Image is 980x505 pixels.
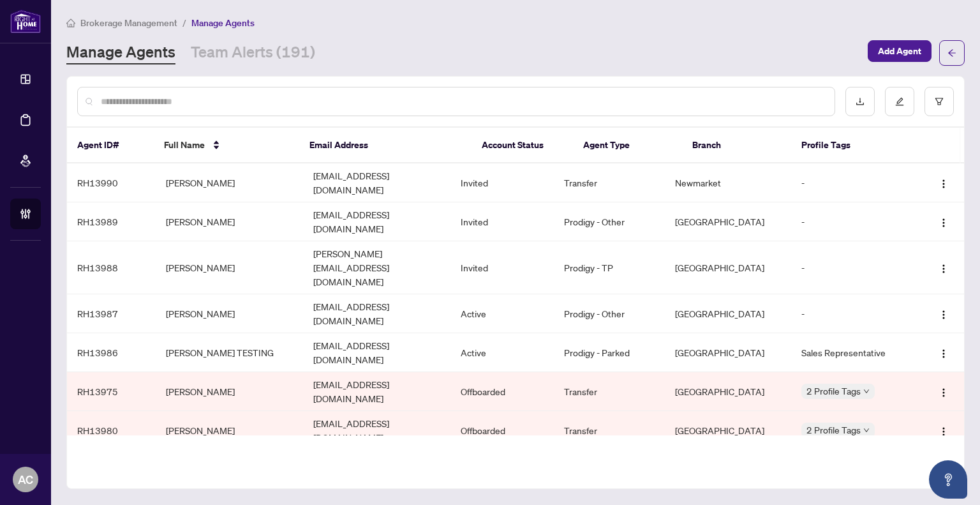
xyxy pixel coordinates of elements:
[933,342,954,363] button: Logo
[665,411,792,450] td: [GEOGRAPHIC_DATA]
[299,128,471,163] th: Email Address
[450,372,554,411] td: Offboarded
[554,411,664,450] td: Transfer
[554,202,664,241] td: Prodigy - Other
[303,411,450,450] td: [EMAIL_ADDRESS][DOMAIN_NAME]
[665,372,792,411] td: [GEOGRAPHIC_DATA]
[156,411,303,450] td: [PERSON_NAME]
[863,388,870,395] span: down
[450,333,554,372] td: Active
[156,241,303,294] td: [PERSON_NAME]
[303,333,450,372] td: [EMAIL_ADDRESS][DOMAIN_NAME]
[554,163,664,202] td: Transfer
[450,241,554,294] td: Invited
[154,128,299,163] th: Full Name
[933,381,954,402] button: Logo
[303,372,450,411] td: [EMAIL_ADDRESS][DOMAIN_NAME]
[191,17,255,29] span: Manage Agents
[450,411,554,450] td: Offboarded
[80,17,177,29] span: Brokerage Management
[665,241,792,294] td: [GEOGRAPHIC_DATA]
[156,333,303,372] td: [PERSON_NAME] TESTING
[156,202,303,241] td: [PERSON_NAME]
[67,333,156,372] td: RH13986
[933,420,954,441] button: Logo
[67,294,156,333] td: RH13987
[450,202,554,241] td: Invited
[554,241,664,294] td: Prodigy - TP
[791,163,917,202] td: -
[947,49,956,57] span: arrow-left
[182,15,186,30] li: /
[573,128,682,163] th: Agent Type
[554,372,664,411] td: Transfer
[791,333,917,372] td: Sales Representative
[791,241,917,294] td: -
[303,294,450,333] td: [EMAIL_ADDRESS][DOMAIN_NAME]
[939,218,949,228] img: Logo
[895,97,904,106] span: edit
[924,87,954,116] button: filter
[939,179,949,189] img: Logo
[939,264,949,274] img: Logo
[450,294,554,333] td: Active
[878,41,921,61] span: Add Agent
[682,128,791,163] th: Branch
[66,19,75,27] span: home
[791,202,917,241] td: -
[863,427,870,433] span: down
[939,310,949,320] img: Logo
[856,97,865,106] span: download
[665,163,792,202] td: Newmarket
[67,128,154,163] th: Agent ID#
[303,241,450,294] td: [PERSON_NAME][EMAIL_ADDRESS][DOMAIN_NAME]
[939,388,949,398] img: Logo
[67,241,156,294] td: RH13988
[18,471,33,488] span: AC
[939,426,949,437] img: Logo
[67,411,156,450] td: RH13980
[554,294,664,333] td: Prodigy - Other
[929,460,967,499] button: Open asap
[303,163,450,202] td: [EMAIL_ADDRESS][DOMAIN_NAME]
[67,372,156,411] td: RH13975
[191,41,315,64] a: Team Alerts (191)
[845,87,875,116] button: download
[471,128,573,163] th: Account Status
[791,128,914,163] th: Profile Tags
[665,333,792,372] td: [GEOGRAPHIC_DATA]
[933,211,954,232] button: Logo
[868,40,932,62] button: Add Agent
[665,202,792,241] td: [GEOGRAPHIC_DATA]
[66,41,175,64] a: Manage Agents
[933,257,954,278] button: Logo
[806,423,861,437] span: 2 Profile Tags
[939,349,949,359] img: Logo
[791,294,917,333] td: -
[885,87,914,116] button: edit
[450,163,554,202] td: Invited
[164,138,205,152] span: Full Name
[156,372,303,411] td: [PERSON_NAME]
[67,163,156,202] td: RH13990
[554,333,664,372] td: Prodigy - Parked
[665,294,792,333] td: [GEOGRAPHIC_DATA]
[935,97,944,106] span: filter
[806,384,861,398] span: 2 Profile Tags
[303,202,450,241] td: [EMAIL_ADDRESS][DOMAIN_NAME]
[933,172,954,193] button: Logo
[10,10,41,33] img: logo
[67,202,156,241] td: RH13989
[933,303,954,324] button: Logo
[156,163,303,202] td: [PERSON_NAME]
[156,294,303,333] td: [PERSON_NAME]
